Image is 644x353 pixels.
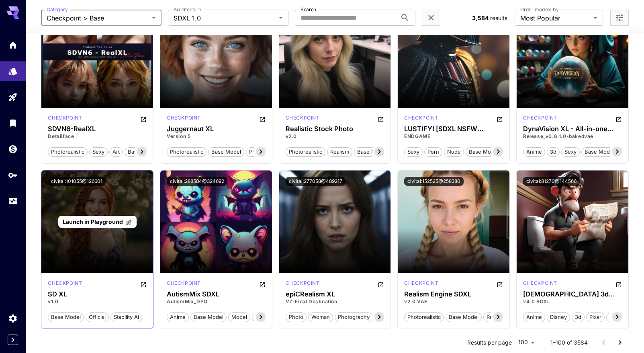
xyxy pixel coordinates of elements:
[607,313,620,321] span: niji
[8,144,18,154] div: Wallet
[446,313,481,321] span: base model
[286,114,320,122] p: checkpoint
[523,290,622,298] div: Samaritan 3d Cartoon
[523,146,545,157] button: anime
[228,312,250,322] button: model
[167,177,227,186] button: civitai:288584@324692
[48,312,84,322] button: base model
[167,290,266,298] h3: AutismMix SDXL
[48,125,147,133] div: SDVN6-RealXL
[286,125,384,133] h3: Realistic Stock Photo
[167,298,266,305] p: AutismMix_DPO
[615,280,622,289] button: Open in CivitAI
[286,290,384,298] h3: epiCRealism XL
[523,312,545,322] button: anime
[48,114,82,124] div: SDXL 1.0
[550,339,588,347] p: 1–100 of 3584
[89,146,108,157] button: sexy
[404,177,464,186] button: civitai:152525@258380
[174,6,201,13] label: Architecture
[523,133,622,140] p: Release_v0.6.1.0-bakedvae
[547,146,560,157] button: 3d
[444,148,464,156] span: nude
[140,114,147,124] button: Open in CivitAI
[125,148,160,156] span: base model
[586,312,605,322] button: pixar
[404,280,438,289] div: SDXL 1.0
[515,337,538,348] div: 100
[520,13,590,23] span: Most Popular
[335,313,372,321] span: photography
[335,312,373,322] button: photography
[48,280,82,289] div: SDXL 1.0
[110,148,123,156] span: art
[582,148,617,156] span: base model
[174,13,276,23] span: SDXL 1.0
[327,146,352,157] button: realism
[8,40,18,50] div: Home
[523,148,545,156] span: anime
[467,339,512,347] p: Results per page
[523,290,622,298] h3: [DEMOGRAPHIC_DATA] 3d Cartoon
[561,146,580,157] button: sexy
[606,312,620,322] button: niji
[48,280,82,287] p: checkpoint
[572,313,584,321] span: 3d
[523,280,557,289] div: SDXL 1.0
[523,114,557,122] p: checkpoint
[8,196,18,206] div: Usage
[425,148,442,156] span: porn
[259,114,266,124] button: Open in CivitAI
[110,312,142,322] button: stability ai
[547,313,570,321] span: disney
[286,114,320,124] div: SDXL 1.0
[547,148,559,156] span: 3d
[404,312,444,322] button: photorealistic
[615,114,622,124] button: Open in CivitAI
[167,146,206,157] button: photorealistic
[472,14,489,21] span: 3,584
[484,313,527,321] span: realism engine
[572,312,585,322] button: 3d
[167,114,201,122] p: checkpoint
[48,133,147,140] p: Detailface
[167,280,201,287] p: checkpoint
[490,14,507,21] span: results
[587,313,604,321] span: pixar
[523,280,557,287] p: checkpoint
[301,6,316,13] label: Search
[8,335,18,345] div: Expand sidebar
[63,218,123,225] span: Launch in Playground
[404,133,503,140] p: ENDGAME
[86,312,109,322] button: official
[354,146,390,157] button: base model
[497,114,503,124] button: Open in CivitAI
[404,114,438,124] div: SDXL 1.0
[404,290,503,298] h3: Realism Engine SDXL
[140,280,147,289] button: Open in CivitAI
[111,313,142,321] span: stability ai
[404,114,438,122] p: checkpoint
[86,313,108,321] span: official
[167,114,201,124] div: SDXL 1.0
[8,118,18,128] div: Library
[466,146,502,157] button: base model
[48,148,87,156] span: photorealistic
[48,298,147,305] p: v1.0
[90,148,107,156] span: sexy
[404,298,503,305] p: v2.0 VAE
[48,114,82,122] p: checkpoint
[208,146,244,157] button: base model
[259,280,266,289] button: Open in CivitAI
[8,92,18,102] div: Playground
[125,146,161,157] button: base model
[8,64,18,74] div: Models
[47,6,68,13] label: Category
[47,13,149,23] span: Checkpoint > Base
[167,125,266,133] h3: Juggernaut XL
[48,177,106,186] button: civitai:101055@126601
[286,148,325,156] span: photorealistic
